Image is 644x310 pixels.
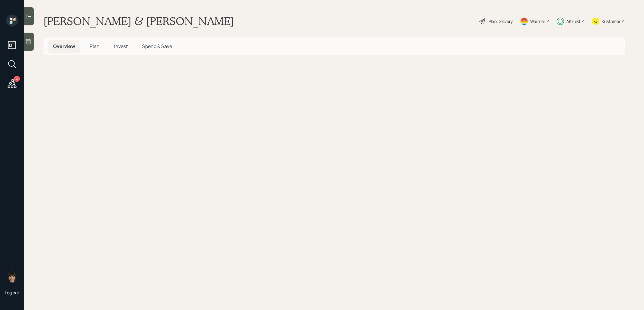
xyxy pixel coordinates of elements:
[142,43,172,50] span: Spend & Save
[90,43,100,50] span: Plan
[43,15,234,28] h1: [PERSON_NAME] & [PERSON_NAME]
[530,18,545,24] div: Warmer
[489,18,513,24] div: Plan Delivery
[5,290,19,295] div: Log out
[566,18,581,24] div: Altruist
[602,18,620,24] div: Kustomer
[53,43,75,50] span: Overview
[14,76,20,82] div: 4
[114,43,128,50] span: Invest
[6,270,18,283] img: treva-nostdahl-headshot.png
